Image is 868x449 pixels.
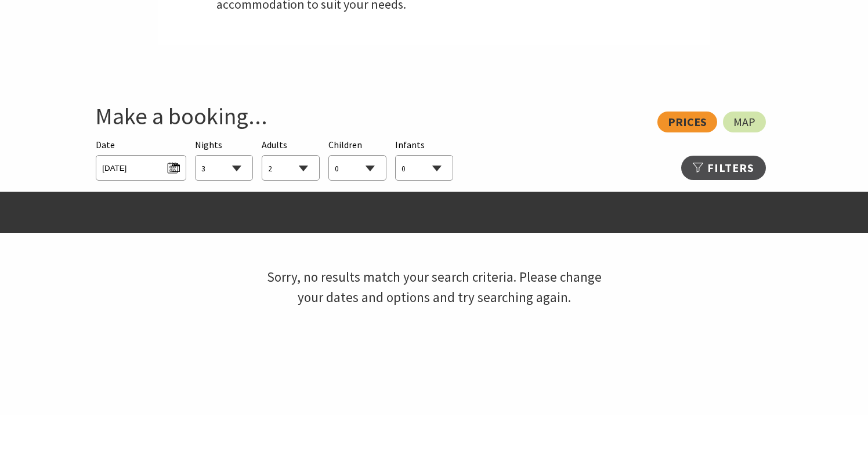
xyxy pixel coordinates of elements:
span: Adults [262,139,287,150]
span: Map [733,117,755,127]
span: Date [96,139,115,150]
div: Choose a number of nights [195,138,253,181]
div: Please choose your desired arrival date [96,138,186,181]
span: Children [328,139,362,150]
h3: Sorry, no results match your search criteria. Please change your dates and options and try search... [260,192,608,383]
span: Infants [395,139,425,150]
span: [DATE] [102,159,179,174]
a: Map [723,112,766,132]
span: Nights [195,138,222,153]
